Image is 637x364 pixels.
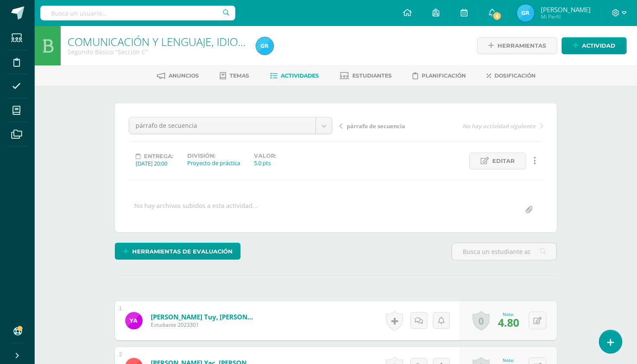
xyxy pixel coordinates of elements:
a: párrafo de secuencia [339,121,441,130]
div: Nota: [498,311,519,317]
a: Planificación [413,69,466,83]
h1: COMUNICACIÓN Y LENGUAJE, IDIOMA ESPAÑOL [68,36,246,48]
span: Dosificación [494,72,536,79]
a: Anuncios [157,69,199,83]
div: No hay archivos subidos a esta actividad... [134,201,258,218]
div: Segundo Básico 'Sección C' [68,48,246,56]
label: Valor: [254,153,276,159]
a: Temas [220,69,249,83]
span: Herramientas [497,38,546,54]
a: Dosificación [487,69,536,83]
div: Proyecto de práctica [187,159,240,167]
a: Herramientas [477,37,557,54]
span: Planificación [422,72,466,79]
span: No hay actividad siguiente [462,122,536,130]
a: Herramientas de evaluación [115,243,240,260]
span: Actividades [281,72,319,79]
span: Estudiante 2023301 [151,321,255,328]
span: Actividad [582,38,615,54]
a: párrafo de secuencia [129,117,332,134]
img: aef9ea12e8278db43f48127993d6127c.png [517,4,534,22]
span: 4.80 [498,315,519,330]
span: Entrega: [144,153,173,159]
a: Estudiantes [340,69,392,83]
div: [DATE] 20:00 [136,159,173,167]
a: 0 [472,311,490,331]
label: División: [187,153,240,159]
div: Nota: [498,357,519,363]
a: Actividad [562,37,627,54]
span: Herramientas de evaluación [132,244,233,260]
img: 7575a8a1c79c319b1cee695d012c06bb.png [125,312,143,329]
span: Temas [230,72,249,79]
input: Busca un estudiante aquí... [452,243,556,260]
span: Mi Perfil [541,13,591,20]
input: Busca un usuario... [40,6,235,20]
span: Anuncios [169,72,199,79]
img: aef9ea12e8278db43f48127993d6127c.png [256,37,273,55]
a: Actividades [270,69,319,83]
span: 6 [492,11,502,21]
a: [PERSON_NAME] Tuy, [PERSON_NAME] [151,312,255,321]
span: [PERSON_NAME] [541,5,591,14]
div: 5.0 pts [254,159,276,167]
span: párrafo de secuencia [136,117,309,134]
span: Estudiantes [352,72,392,79]
span: párrafo de secuencia [347,122,405,130]
span: Editar [492,153,515,169]
a: COMUNICACIÓN Y LENGUAJE, IDIOMA ESPAÑOL [68,34,304,49]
